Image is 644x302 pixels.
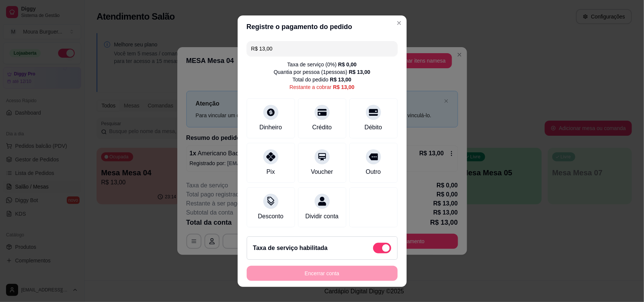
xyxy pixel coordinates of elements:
div: Dinheiro [260,123,282,132]
div: R$ 13,00 [333,83,355,91]
h2: Taxa de serviço habilitada [253,244,328,253]
div: Desconto [258,212,284,221]
div: Outro [366,167,381,176]
div: R$ 0,00 [338,61,357,68]
input: Ex.: hambúrguer de cordeiro [251,41,393,56]
div: Crédito [312,123,332,132]
div: Débito [364,123,382,132]
div: Quantia por pessoa ( 1 pessoas) [274,68,370,76]
header: Registre o pagamento do pedido [238,15,407,38]
div: R$ 13,00 [330,76,352,83]
div: Total do pedido [293,76,352,83]
div: Restante a cobrar [289,83,354,91]
div: Voucher [311,167,333,176]
div: Pix [266,167,275,176]
div: Taxa de serviço ( 0 %) [287,61,357,68]
div: R$ 13,00 [349,68,370,76]
button: Close [393,17,405,29]
div: Dividir conta [305,212,338,221]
